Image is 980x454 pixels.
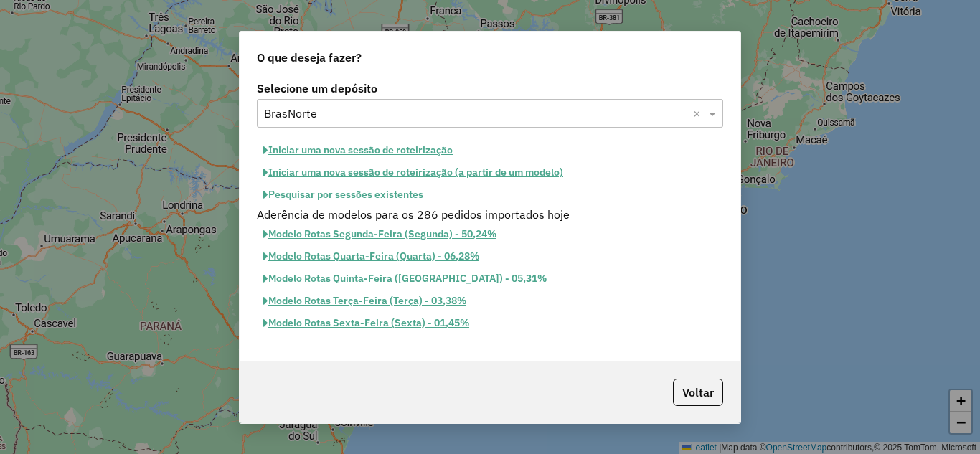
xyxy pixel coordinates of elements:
[257,312,476,334] button: Modelo Rotas Sexta-Feira (Sexta) - 01,45%
[257,245,486,268] button: Modelo Rotas Quarta-Feira (Quarta) - 06,28%
[257,268,553,290] button: Modelo Rotas Quinta-Feira ([GEOGRAPHIC_DATA]) - 05,31%
[257,290,473,312] button: Modelo Rotas Terça-Feira (Terça) - 03,38%
[257,161,570,184] button: Iniciar uma nova sessão de roteirização (a partir de um modelo)
[693,105,705,122] span: Clear all
[673,379,723,406] button: Voltar
[257,184,430,206] button: Pesquisar por sessões existentes
[257,223,503,245] button: Modelo Rotas Segunda-Feira (Segunda) - 50,24%
[248,206,732,223] div: Aderência de modelos para os 286 pedidos importados hoje
[257,139,459,161] button: Iniciar uma nova sessão de roteirização
[257,49,362,66] span: O que deseja fazer?
[257,80,723,97] label: Selecione um depósito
